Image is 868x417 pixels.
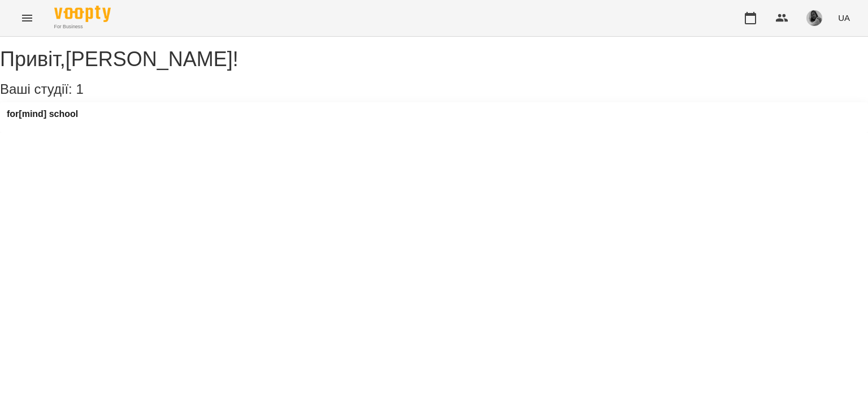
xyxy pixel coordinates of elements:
[838,12,850,24] span: UA
[834,7,854,28] button: UA
[14,5,41,32] button: Menu
[54,23,111,31] span: For Business
[7,109,78,119] a: for[mind] school
[54,6,111,22] img: Voopty Logo
[76,81,83,97] span: 1
[806,10,822,26] img: e5293e2da6ed50ac3e3312afa6d7e185.jpg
